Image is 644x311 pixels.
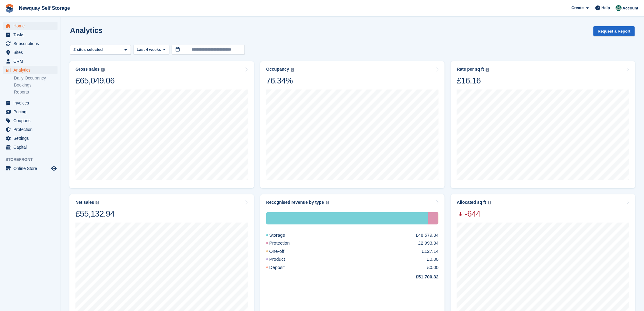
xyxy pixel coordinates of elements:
[13,143,50,151] span: Capital
[3,143,58,151] a: menu
[14,75,58,81] a: Daily Occupancy
[291,68,294,72] img: icon-info-grey-7440780725fd019a000dd9b08b2336e03edf1995a4989e88bcd33f0948082b44.svg
[5,157,61,163] span: Storefront
[488,201,492,204] img: icon-info-grey-7440780725fd019a000dd9b08b2336e03edf1995a4989e88bcd33f0948082b44.svg
[266,256,300,263] div: Product
[13,39,50,48] span: Subscriptions
[13,116,50,125] span: Coupons
[13,108,50,116] span: Pricing
[13,30,50,39] span: Tasks
[427,256,439,263] div: £0.00
[486,68,489,72] img: icon-info-grey-7440780725fd019a000dd9b08b2336e03edf1995a4989e88bcd33f0948082b44.svg
[5,4,14,13] img: stora-icon-8386f47178a22dfd0bd8f6a31ec36ba5ce8667c1dd55bd0f319d3a0aa187defe.svg
[266,200,324,205] div: Recognised revenue by type
[50,165,58,172] a: Preview store
[266,67,289,72] div: Occupancy
[75,76,114,86] div: £65,049.06
[457,209,491,219] span: -644
[3,116,58,125] a: menu
[616,5,622,11] img: JON
[427,264,439,271] div: £0.00
[13,22,50,30] span: Home
[75,67,100,72] div: Gross sales
[13,99,50,107] span: Invoices
[418,240,439,247] div: £2,993.34
[602,5,610,11] span: Help
[3,66,58,74] a: menu
[3,99,58,107] a: menu
[13,134,50,143] span: Settings
[96,201,99,204] img: icon-info-grey-7440780725fd019a000dd9b08b2336e03edf1995a4989e88bcd33f0948082b44.svg
[266,264,299,271] div: Deposit
[266,240,305,247] div: Protection
[13,164,50,173] span: Online Store
[14,89,58,95] a: Reports
[70,26,103,34] h2: Analytics
[75,200,94,205] div: Net sales
[13,57,50,65] span: CRM
[266,76,294,86] div: 76.34%
[13,48,50,57] span: Sites
[133,45,169,55] button: Last 4 weeks
[75,209,114,219] div: £55,132.94
[266,248,299,255] div: One-off
[401,274,439,281] div: £51,700.32
[3,48,58,57] a: menu
[16,3,72,13] a: Newquay Self Storage
[3,39,58,48] a: menu
[3,164,58,173] a: menu
[428,212,438,224] div: Protection
[13,125,50,134] span: Protection
[416,232,439,239] div: £48,579.84
[266,232,300,239] div: Storage
[438,212,439,224] div: One-off
[13,66,50,74] span: Analytics
[326,201,329,204] img: icon-info-grey-7440780725fd019a000dd9b08b2336e03edf1995a4989e88bcd33f0948082b44.svg
[457,200,486,205] div: Allocated sq ft
[3,57,58,65] a: menu
[572,5,584,11] span: Create
[72,47,105,53] div: 2 sites selected
[457,67,484,72] div: Rate per sq ft
[593,26,635,36] button: Request a Report
[457,76,489,86] div: £16.16
[623,5,639,11] span: Account
[101,68,105,72] img: icon-info-grey-7440780725fd019a000dd9b08b2336e03edf1995a4989e88bcd33f0948082b44.svg
[3,22,58,30] a: menu
[3,134,58,143] a: menu
[3,30,58,39] a: menu
[137,47,161,53] span: Last 4 weeks
[422,248,439,255] div: £127.14
[3,108,58,116] a: menu
[3,125,58,134] a: menu
[266,212,428,224] div: Storage
[14,82,58,88] a: Bookings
